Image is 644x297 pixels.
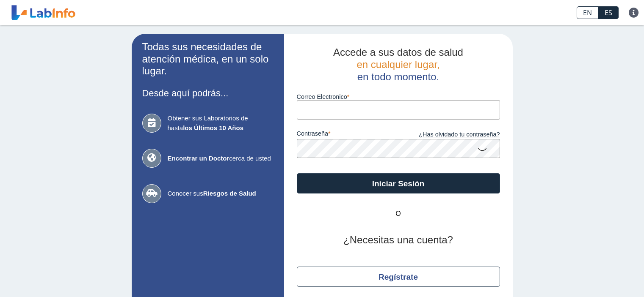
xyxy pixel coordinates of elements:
a: EN [577,6,598,19]
span: Obtener sus Laboratorios de hasta [168,114,274,133]
h2: ¿Necesitas una cuenta? [297,234,500,246]
h3: Desde aquí podrás... [142,88,274,98]
span: O [373,209,424,219]
span: en todo momento. [357,71,439,82]
b: los Últimos 10 Años [183,124,243,131]
label: contraseña [297,130,398,139]
a: ES [598,6,619,19]
a: ¿Has olvidado tu contraseña? [398,130,500,139]
b: Encontrar un Doctor [168,155,229,162]
span: Accede a sus datos de salud [333,46,463,58]
span: cerca de usted [168,154,274,163]
span: en cualquier lugar, [357,59,439,70]
button: Iniciar Sesión [297,173,500,193]
label: Correo Electronico [297,93,500,100]
button: Regístrate [297,267,500,287]
span: Conocer sus [168,189,274,199]
h2: Todas sus necesidades de atención médica, en un solo lugar. [142,41,274,77]
b: Riesgos de Salud [203,190,256,197]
